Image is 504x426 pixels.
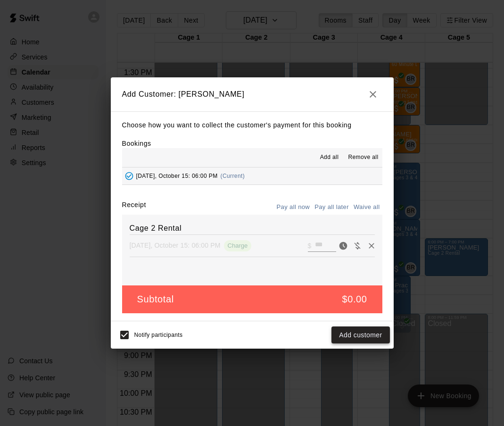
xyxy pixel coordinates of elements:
h5: $0.00 [342,293,367,306]
p: [DATE], October 15: 06:00 PM [130,241,221,250]
span: [DATE], October 15: 06:00 PM [136,173,218,179]
button: Remove [364,239,379,253]
button: Pay all now [274,200,313,215]
p: $ [308,241,312,251]
button: Add all [314,150,344,165]
button: Pay all later [312,200,351,215]
span: Notify participants [134,332,183,338]
h6: Cage 2 Rental [130,222,375,234]
h5: Subtotal [137,293,174,306]
span: Pay now [336,241,350,249]
button: Remove all [344,150,382,165]
span: Remove all [348,153,378,162]
span: (Current) [221,173,245,179]
p: Choose how you want to collect the customer's payment for this booking [122,119,382,131]
button: Added - Collect Payment [122,169,136,183]
label: Bookings [122,140,151,147]
span: Waive payment [350,241,364,249]
h2: Add Customer: [PERSON_NAME] [111,77,394,111]
button: Add customer [331,326,389,344]
button: Added - Collect Payment[DATE], October 15: 06:00 PM(Current) [122,167,382,185]
span: Add all [320,153,339,162]
label: Receipt [122,200,146,215]
button: Waive all [351,200,382,215]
